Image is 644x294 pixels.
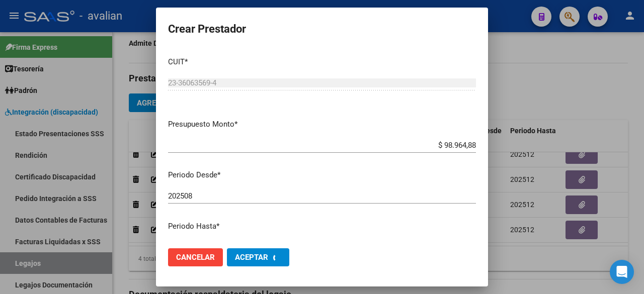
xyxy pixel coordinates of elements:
div: Open Intercom Messenger [610,260,634,284]
p: Presupuesto Monto [168,119,476,130]
p: CUIT [168,56,476,68]
p: Periodo Desde [168,169,476,181]
span: Cancelar [176,253,215,262]
button: Aceptar [227,248,289,266]
button: Cancelar [168,248,223,266]
p: Periodo Hasta [168,221,476,232]
span: Aceptar [235,253,268,262]
h2: Crear Prestador [168,20,476,39]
